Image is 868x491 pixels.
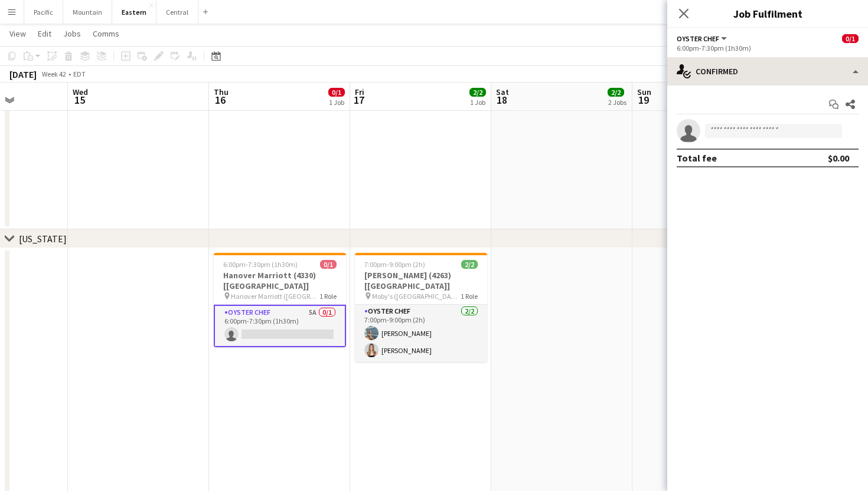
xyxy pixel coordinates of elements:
button: Oyster Chef [677,34,729,43]
div: EDT [73,70,86,78]
span: Hanover Marriott ([GEOGRAPHIC_DATA], [GEOGRAPHIC_DATA]) [231,292,319,301]
a: Comms [88,26,124,41]
app-job-card: 7:00pm-9:00pm (2h)2/2[PERSON_NAME] (4263) [[GEOGRAPHIC_DATA]] Moby's ([GEOGRAPHIC_DATA], [GEOGRAP... [355,253,487,362]
h3: Hanover Marriott (4330) [[GEOGRAPHIC_DATA]] [214,270,346,291]
span: Sat [496,87,509,97]
span: 15 [71,93,88,107]
span: 2/2 [469,88,486,97]
span: Jobs [63,28,81,39]
span: Comms [93,28,119,39]
app-card-role: Oyster Chef2/27:00pm-9:00pm (2h)[PERSON_NAME][PERSON_NAME] [355,305,487,362]
span: Thu [214,87,229,97]
span: 17 [353,93,364,107]
div: 6:00pm-7:30pm (1h30m) [677,44,859,52]
a: Jobs [58,26,86,41]
div: 1 Job [470,98,485,107]
span: Edit [38,28,51,39]
span: 6:00pm-7:30pm (1h30m) [223,260,298,269]
app-job-card: 6:00pm-7:30pm (1h30m)0/1Hanover Marriott (4330) [[GEOGRAPHIC_DATA]] Hanover Marriott ([GEOGRAPHIC... [214,253,346,347]
div: [US_STATE] [19,233,67,245]
div: $0.00 [828,152,849,164]
span: Oyster Chef [677,34,719,43]
button: Mountain [63,1,112,24]
span: 7:00pm-9:00pm (2h) [364,260,425,269]
span: 18 [494,93,509,107]
span: 16 [212,93,229,107]
h3: [PERSON_NAME] (4263) [[GEOGRAPHIC_DATA]] [355,270,487,291]
span: 0/1 [328,88,345,97]
span: View [9,28,26,39]
span: Week 42 [39,70,68,78]
app-card-role: Oyster Chef5A0/16:00pm-7:30pm (1h30m) [214,305,346,347]
div: 1 Job [329,98,344,107]
span: 2/2 [608,88,624,97]
span: Fri [355,87,364,97]
div: 2 Jobs [608,98,626,107]
span: Moby's ([GEOGRAPHIC_DATA], [GEOGRAPHIC_DATA]) [372,292,461,301]
button: Central [156,1,198,24]
span: 0/1 [842,34,859,43]
span: 0/1 [320,260,337,269]
a: View [5,26,31,41]
button: Pacific [24,1,63,24]
span: 2/2 [461,260,478,269]
div: [DATE] [9,68,37,80]
span: 19 [635,93,651,107]
div: Total fee [677,152,717,164]
span: 1 Role [461,292,478,301]
span: Sun [637,87,651,97]
span: 1 Role [319,292,337,301]
div: Confirmed [667,57,868,85]
a: Edit [33,26,56,41]
h3: Job Fulfilment [667,6,868,21]
button: Eastern [112,1,156,24]
span: Wed [73,87,88,97]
